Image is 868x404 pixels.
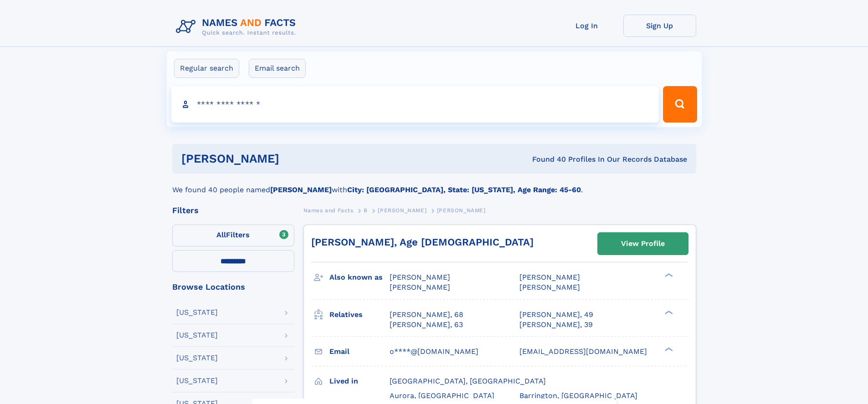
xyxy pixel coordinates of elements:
[378,207,426,214] span: [PERSON_NAME]
[519,310,593,320] a: [PERSON_NAME], 49
[364,207,368,214] span: B
[174,59,239,78] label: Regular search
[550,15,623,37] a: Log In
[172,174,696,195] div: We found 40 people named with .
[176,354,218,362] div: [US_STATE]
[329,270,390,285] h3: Also known as
[519,347,647,356] span: [EMAIL_ADDRESS][DOMAIN_NAME]
[181,153,406,164] h1: [PERSON_NAME]
[347,185,581,194] b: City: [GEOGRAPHIC_DATA], State: [US_STATE], Age Range: 45-60
[663,86,697,123] button: Search Button
[390,320,463,330] a: [PERSON_NAME], 63
[519,283,580,291] span: [PERSON_NAME]
[172,225,294,246] label: Filters
[176,377,218,384] div: [US_STATE]
[303,205,354,216] a: Names and Facts
[172,206,294,215] div: Filters
[172,283,294,291] div: Browse Locations
[311,236,534,248] a: [PERSON_NAME], Age [DEMOGRAPHIC_DATA]
[378,205,426,216] a: [PERSON_NAME]
[437,207,486,214] span: [PERSON_NAME]
[390,283,450,291] span: [PERSON_NAME]
[390,377,546,385] span: [GEOGRAPHIC_DATA], [GEOGRAPHIC_DATA]
[329,344,390,359] h3: Email
[519,391,637,400] span: Barrington, [GEOGRAPHIC_DATA]
[216,230,226,239] span: All
[249,59,306,78] label: Email search
[598,233,688,255] a: View Profile
[519,273,580,281] span: [PERSON_NAME]
[171,86,659,123] input: search input
[176,309,218,316] div: [US_STATE]
[519,320,593,330] a: [PERSON_NAME], 39
[329,373,390,389] h3: Lived in
[663,272,673,278] div: ❯
[176,332,218,339] div: [US_STATE]
[364,205,368,216] a: B
[406,154,687,164] div: Found 40 Profiles In Our Records Database
[621,233,665,254] div: View Profile
[663,309,673,315] div: ❯
[663,346,673,352] div: ❯
[623,15,696,37] a: Sign Up
[390,391,494,400] span: Aurora, [GEOGRAPHIC_DATA]
[172,15,303,39] img: Logo Names and Facts
[390,273,450,281] span: [PERSON_NAME]
[390,310,463,320] a: [PERSON_NAME], 68
[329,307,390,322] h3: Relatives
[270,185,332,194] b: [PERSON_NAME]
